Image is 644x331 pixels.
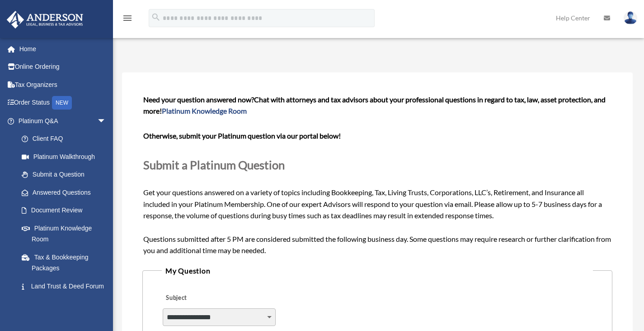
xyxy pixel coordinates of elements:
span: arrow_drop_down [97,112,115,130]
a: Portal Feedback [13,295,120,313]
a: Land Trust & Deed Forum [13,277,120,295]
span: Need your question answered now? [143,95,254,104]
a: Tax & Bookkeeping Packages [13,248,120,277]
a: Online Ordering [6,58,120,76]
label: Subject [163,292,249,304]
b: Otherwise, submit your Platinum question via our portal below! [143,131,341,140]
a: Platinum Knowledge Room [13,219,120,248]
span: Get your questions answered on a variety of topics including Bookkeeping, Tax, Living Trusts, Cor... [143,95,611,255]
div: NEW [52,96,72,110]
img: User Pic [624,11,637,24]
a: Platinum Knowledge Room [162,106,247,115]
a: Document Review [13,201,120,220]
a: Platinum Q&Aarrow_drop_down [6,112,120,130]
i: menu [122,13,133,24]
span: Submit a Platinum Question [143,158,285,172]
a: Tax Organizers [6,76,120,94]
a: Order StatusNEW [6,94,120,112]
legend: My Question [162,264,593,277]
img: Anderson Advisors Platinum Portal [4,11,86,29]
span: Chat with attorneys and tax advisors about your professional questions in regard to tax, law, ass... [143,95,606,115]
a: Platinum Walkthrough [13,148,120,166]
i: search [151,12,161,22]
a: menu [122,16,133,24]
a: Answered Questions [13,183,120,201]
a: Client FAQ [13,130,120,148]
a: Home [6,40,120,58]
a: Submit a Question [13,166,115,184]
